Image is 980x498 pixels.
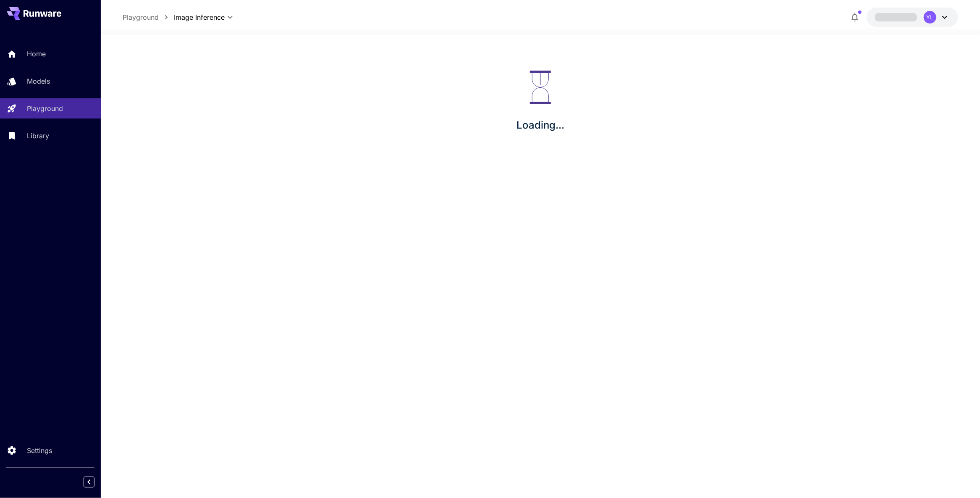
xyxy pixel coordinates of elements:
nav: breadcrumb [123,12,174,22]
p: Library [27,131,49,141]
p: Settings [27,445,52,456]
div: Collapse sidebar [90,474,101,490]
p: Playground [27,103,63,113]
p: Models [27,76,50,86]
button: YL [867,8,958,27]
p: Loading... [516,118,564,133]
p: Home [27,49,46,59]
a: Playground [123,12,159,22]
div: YL [924,11,936,24]
button: Collapse sidebar [84,477,94,487]
span: Image Inference [174,12,225,22]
